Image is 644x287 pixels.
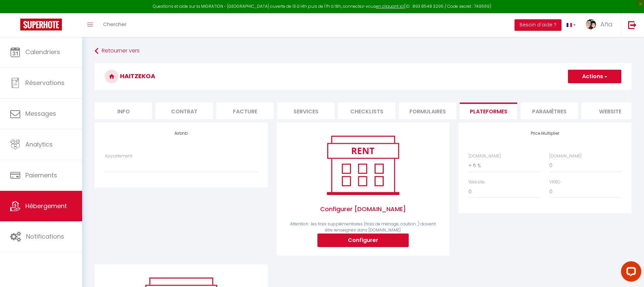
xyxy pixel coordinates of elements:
[549,153,581,159] label: [DOMAIN_NAME]
[460,103,517,119] li: Plateformes
[515,19,562,31] button: Besoin d'aide ?
[25,202,67,210] span: Hébergement
[338,103,396,119] li: Checklists
[320,133,406,198] img: rent.png
[287,198,439,221] span: Configurer [DOMAIN_NAME]
[290,221,436,233] span: Attention : les frais supplémentaires (frais de ménage, caution...) doivent être renseignés dans ...
[628,21,637,29] img: logout
[581,13,621,37] a: ... Aña
[98,13,132,37] a: Chercher
[549,179,560,185] label: VRBO
[521,103,578,119] li: Paramètres
[25,48,60,56] span: Calendriers
[25,171,57,179] span: Paiements
[26,232,64,241] span: Notifications
[399,103,456,119] li: Formulaires
[20,19,62,30] img: Super Booking
[95,103,152,119] li: Info
[600,20,613,28] span: Aña
[95,45,631,57] a: Retourner vers
[376,3,404,9] a: en cliquant ici
[317,234,409,247] button: Configurer
[25,79,65,87] span: Réservations
[469,131,621,136] h4: Price Multiplier
[216,103,274,119] li: Facture
[105,131,258,136] h4: Airbnb
[103,21,126,28] span: Chercher
[95,63,631,90] h3: HAITZEKOA
[105,153,132,159] label: Appartement
[469,179,485,185] label: Website
[616,259,644,287] iframe: LiveChat chat widget
[25,109,56,118] span: Messages
[156,103,213,119] li: Contrat
[277,103,335,119] li: Services
[469,153,501,159] label: [DOMAIN_NAME]
[581,103,639,119] li: website
[586,19,596,29] img: ...
[568,70,621,83] button: Actions
[25,140,53,149] span: Analytics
